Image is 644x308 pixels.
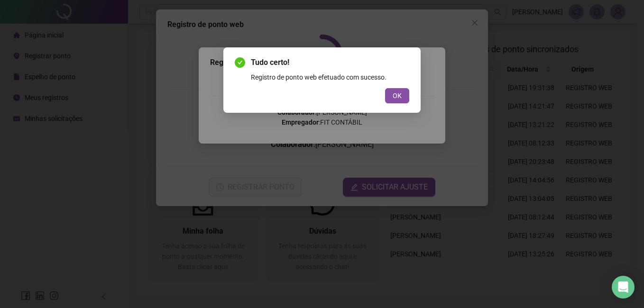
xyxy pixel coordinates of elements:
[235,57,245,68] span: check-circle
[393,91,402,101] span: OK
[251,57,409,68] span: Tudo certo!
[251,72,409,82] div: Registro de ponto web efetuado com sucesso.
[612,276,635,299] div: Open Intercom Messenger
[385,88,409,103] button: OK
